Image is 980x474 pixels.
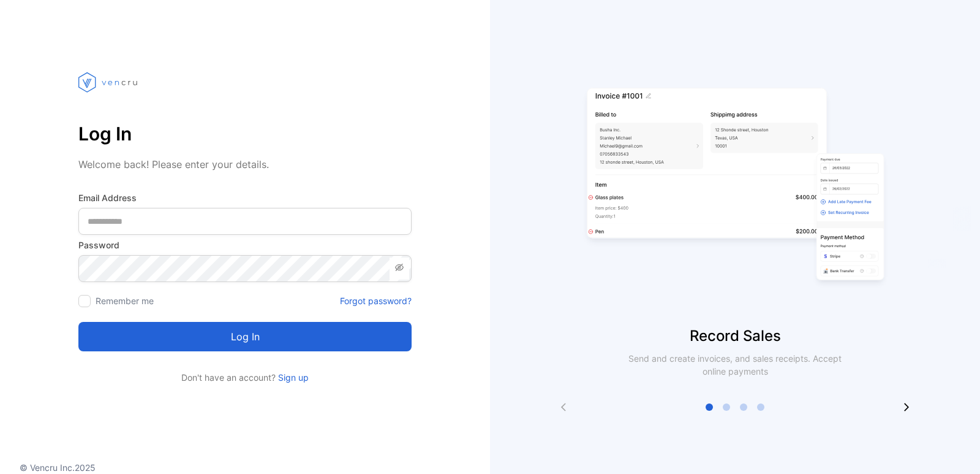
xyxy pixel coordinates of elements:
p: Welcome back! Please enter your details. [78,157,412,172]
a: Sign up [276,372,309,383]
p: Log In [78,119,412,148]
img: vencru logo [78,49,140,115]
a: Forgot password? [340,294,412,307]
img: slider image [582,49,888,325]
label: Remember me [96,296,154,306]
label: Email Address [78,191,412,204]
label: Password [78,239,412,251]
button: Log in [78,322,412,351]
p: Record Sales [490,325,980,347]
p: Send and create invoices, and sales receipts. Accept online payments [617,352,853,378]
p: Don't have an account? [78,371,412,384]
